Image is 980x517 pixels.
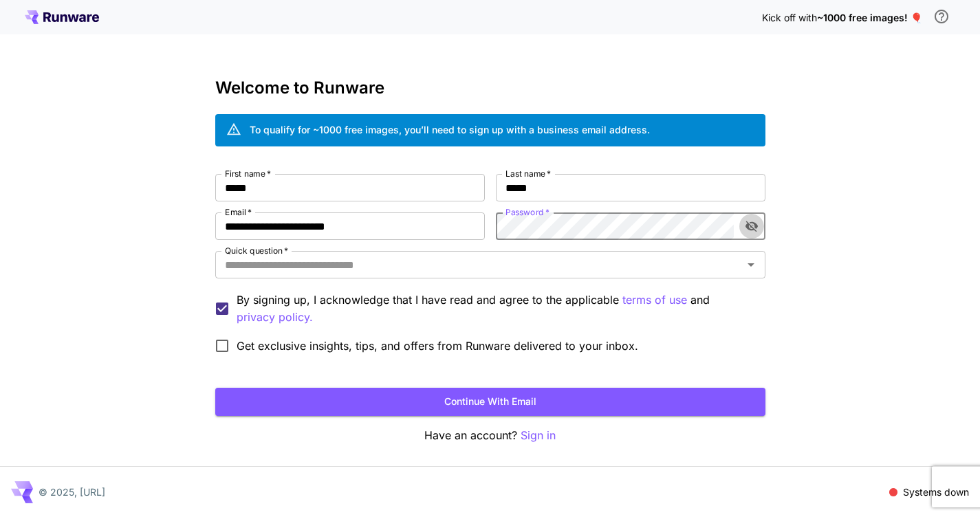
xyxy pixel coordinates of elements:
[215,388,765,416] button: Continue with email
[622,291,687,309] p: terms of use
[225,206,252,218] label: Email
[250,122,650,137] div: To qualify for ~1000 free images, you’ll need to sign up with a business email address.
[237,291,754,326] p: By signing up, I acknowledge that I have read and agree to the applicable and
[817,12,922,23] span: ~1000 free images! 🎈
[225,168,271,179] label: First name
[928,3,955,30] button: In order to qualify for free credit, you need to sign up with a business email address and click ...
[237,309,313,326] p: privacy policy.
[237,309,313,326] button: By signing up, I acknowledge that I have read and agree to the applicable terms of use and
[622,291,687,309] button: By signing up, I acknowledge that I have read and agree to the applicable and privacy policy.
[739,214,764,239] button: toggle password visibility
[225,245,288,256] label: Quick question
[215,427,765,444] p: Have an account?
[762,12,817,23] span: Kick off with
[903,485,969,499] p: Systems down
[215,78,765,98] h3: Welcome to Runware
[741,255,761,274] button: Open
[505,168,551,179] label: Last name
[39,485,105,499] p: © 2025, [URL]
[521,427,556,444] button: Sign in
[237,338,638,354] span: Get exclusive insights, tips, and offers from Runware delivered to your inbox.
[505,206,549,218] label: Password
